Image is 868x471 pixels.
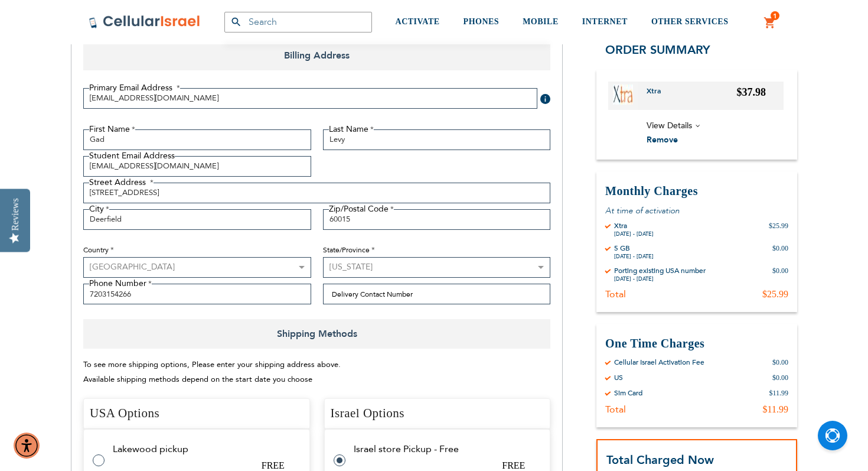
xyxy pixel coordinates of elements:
div: $25.99 [769,220,788,237]
div: Total [605,403,626,415]
a: 1 [763,16,776,30]
h3: One Time Charges [605,335,788,351]
span: 1 [773,11,777,21]
span: To see more shipping options, Please enter your shipping address above. Available shipping method... [83,359,341,385]
div: 5 GB [614,243,654,252]
div: $0.00 [772,243,788,259]
div: US [614,372,623,382]
div: $25.99 [762,288,788,300]
div: $11.99 [763,403,788,415]
td: Israel store Pickup - Free [354,444,536,454]
span: $37.98 [737,86,766,98]
span: Order Summary [605,41,710,57]
a: Xtra [647,86,670,105]
img: Cellular Israel Logo [89,15,201,29]
div: $0.00 [772,372,788,382]
h4: USA Options [83,398,310,429]
div: Total [605,288,626,300]
div: Porting existing USA number [614,265,706,275]
div: Cellular Israel Activation Fee [614,357,704,366]
input: Search [224,12,372,33]
h3: Monthly Charges [605,183,788,199]
span: ACTIVATE [396,17,440,26]
div: Sim Card [614,388,642,397]
h4: Israel Options [324,398,551,429]
div: [DATE] - [DATE] [614,275,706,282]
td: Lakewood pickup [113,444,295,454]
span: MOBILE [523,17,559,26]
span: View Details [647,119,692,131]
div: $0.00 [772,265,788,282]
strong: Total Charged Now [606,451,714,467]
span: FREE [262,460,285,470]
span: Billing Address [83,41,550,70]
span: INTERNET [582,17,628,26]
span: FREE [502,460,525,470]
span: Remove [647,134,678,145]
span: OTHER SERVICES [651,17,729,26]
div: $0.00 [772,357,788,366]
div: [DATE] - [DATE] [614,230,654,237]
p: At time of activation [605,204,788,216]
span: Shipping Methods [83,319,550,349]
div: Reviews [10,198,21,230]
img: Xtra [613,84,633,104]
div: Accessibility Menu [14,433,40,459]
div: Xtra [614,220,654,230]
div: [DATE] - [DATE] [614,252,654,259]
div: $11.99 [769,388,788,397]
span: PHONES [464,17,500,26]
